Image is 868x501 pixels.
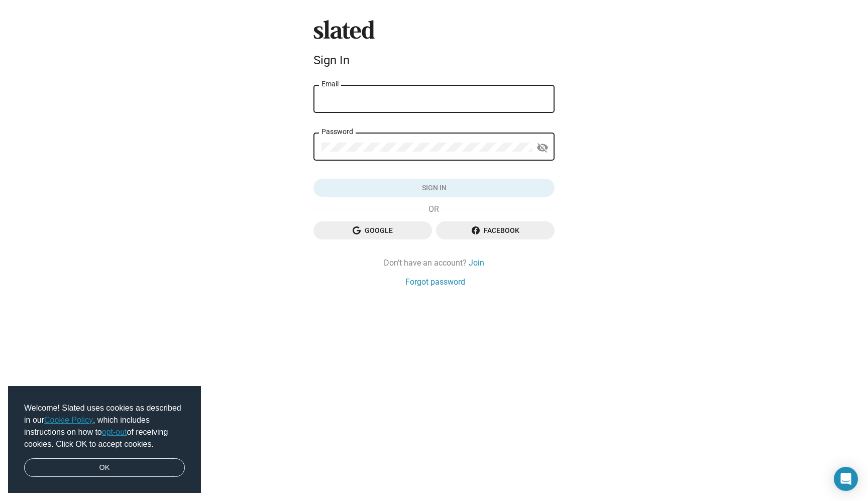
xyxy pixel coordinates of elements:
a: Forgot password [405,277,465,287]
sl-branding: Sign In [313,20,555,71]
div: cookieconsent [8,386,201,493]
div: Sign In [313,53,555,67]
button: Facebook [436,221,555,239]
a: opt-out [102,428,127,436]
button: Google [313,221,432,239]
span: Welcome! Slated uses cookies as described in our , which includes instructions on how to of recei... [24,402,185,450]
button: Show password [532,138,553,158]
div: Open Intercom Messenger [834,467,858,491]
span: Google [321,221,424,239]
a: dismiss cookie message [24,458,185,477]
div: Don't have an account? [313,258,555,268]
mat-icon: visibility_off [536,140,549,156]
a: Join [469,258,484,268]
span: Facebook [444,221,547,239]
a: Cookie Policy [44,416,93,424]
